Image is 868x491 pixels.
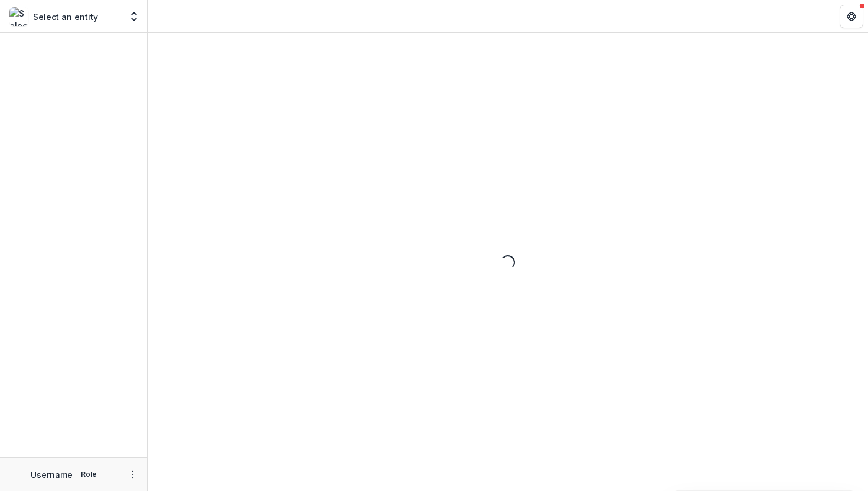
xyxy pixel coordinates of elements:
[126,467,140,482] button: More
[126,5,142,28] button: Open entity switcher
[840,5,863,28] button: Get Help
[33,11,98,23] p: Select an entity
[9,7,28,26] img: Select an entity
[31,469,73,481] p: Username
[77,469,100,480] p: Role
